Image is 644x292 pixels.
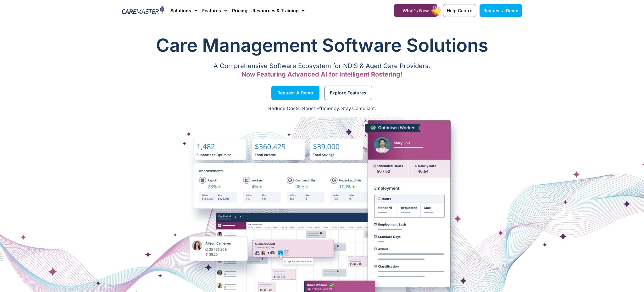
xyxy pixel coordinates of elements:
span: Request a Demo [277,91,313,94]
a: Help Centre [443,4,476,17]
a: Explore Features [325,86,372,100]
span: Explore Features [330,91,366,94]
a: Request a Demo [480,4,522,17]
span: Help Centre [447,8,472,13]
a: What's New [394,4,437,17]
h1: Care Management Software Solutions [122,33,522,58]
span: Request a Demo [483,8,519,13]
img: CareMaster Logo [122,6,164,15]
a: Request a Demo [271,86,319,100]
p: Reduce Costs. Boost Efficiency. Stay Compliant. [4,105,640,112]
span: Now Featuring Advanced AI for Intelligent Rostering! [241,71,402,78]
p: A Comprehensive Software Ecosystem for NDIS & Aged Care Providers. [122,64,522,68]
span: What's New [402,8,429,13]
